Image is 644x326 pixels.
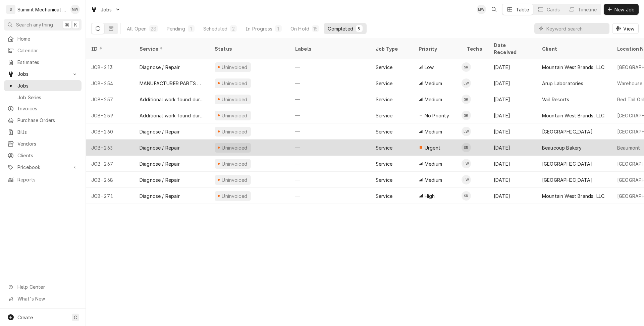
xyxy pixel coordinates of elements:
div: — [290,156,370,172]
div: LW [462,78,471,88]
div: Service [140,45,203,52]
div: [DATE] [488,172,537,188]
span: Medium [425,80,442,87]
div: LW [462,175,471,184]
div: [GEOGRAPHIC_DATA] [542,176,593,183]
div: Uninvoiced [221,96,248,103]
div: Pending [167,25,185,32]
div: Table [516,6,529,13]
div: [DATE] [488,75,537,91]
div: JOB-257 [86,91,134,107]
span: Vendors [17,140,78,147]
div: Priority [419,45,455,52]
div: Skyler Roundy's Avatar [462,62,471,72]
div: Techs [467,45,483,52]
div: Uninvoiced [221,144,248,151]
div: Mountain West Brands, LLC. [542,193,605,200]
div: Client [542,45,605,52]
div: Additional work found during Service call [140,96,204,103]
div: Uninvoiced [221,64,248,71]
a: Estimates [4,57,82,68]
div: Diagnose / Repair [140,144,180,151]
a: Vendors [4,138,82,149]
div: JOB-268 [86,172,134,188]
a: Invoices [4,103,82,114]
button: Open search [489,4,499,15]
div: Beaumont [617,144,640,151]
a: Reports [4,174,82,185]
span: Search anything [16,21,53,28]
span: Calendar [17,47,78,54]
span: Create [17,315,33,320]
div: [DATE] [488,107,537,123]
div: Skyler Roundy's Avatar [462,143,471,152]
div: — [290,91,370,107]
a: Go to Help Center [4,281,82,292]
span: Urgent [425,144,440,151]
button: View [612,23,639,34]
div: 28 [151,25,156,32]
div: — [290,140,370,156]
div: JOB-213 [86,59,134,75]
div: Uninvoiced [221,128,248,135]
div: Diagnose / Repair [140,176,180,183]
div: Mountain West Brands, LLC. [542,64,605,71]
div: Job Type [376,45,408,52]
div: [GEOGRAPHIC_DATA] [542,160,593,167]
span: Bills [17,128,78,135]
div: Warehouse [617,80,642,87]
span: C [74,314,77,321]
div: MANUFACTURER PARTS ONLY WARRANTY REPAIR [140,80,204,87]
div: Uninvoiced [221,160,248,167]
span: Reports [17,176,78,183]
div: Landon Weeks's Avatar [462,175,471,184]
div: — [290,123,370,140]
div: Cards [547,6,560,13]
div: Status [215,45,283,52]
div: — [290,172,370,188]
div: Diagnose / Repair [140,160,180,167]
div: Completed [328,25,353,32]
span: Clients [17,152,78,159]
div: Labels [295,45,365,52]
div: Mountain West Brands, LLC. [542,112,605,119]
div: 9 [357,25,361,32]
div: Timeline [578,6,597,13]
div: Skyler Roundy's Avatar [462,95,471,104]
div: JOB-267 [86,156,134,172]
div: Uninvoiced [221,193,248,200]
span: Jobs [17,70,68,77]
div: Skyler Roundy's Avatar [462,191,471,201]
div: [DATE] [488,123,537,140]
div: Summit Mechanical Service LLC [17,6,67,13]
div: SR [462,62,471,72]
div: JOB-271 [86,188,134,204]
div: [DATE] [488,188,537,204]
div: 1 [276,25,280,32]
span: Medium [425,176,442,183]
div: [DATE] [488,140,537,156]
div: 2 [231,25,235,32]
div: S [6,5,15,14]
span: No Priority [425,112,449,119]
a: Home [4,33,82,44]
div: [DATE] [488,156,537,172]
div: — [290,75,370,91]
div: Service [376,128,392,135]
a: Go to Jobs [88,4,123,15]
span: Job Series [17,94,78,101]
div: In Progress [246,25,272,32]
div: Megan Weeks's Avatar [70,5,80,14]
a: Job Series [4,92,82,103]
span: Low [425,64,434,71]
div: 1 [189,25,193,32]
div: On Hold [290,25,309,32]
div: SR [462,95,471,104]
span: Pricebook [17,164,68,171]
span: What's New [17,295,77,302]
div: Vail Resorts [542,96,569,103]
div: [DATE] [488,91,537,107]
div: Service [376,144,392,151]
a: Go to Jobs [4,68,82,79]
a: Go to Pricebook [4,162,82,173]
